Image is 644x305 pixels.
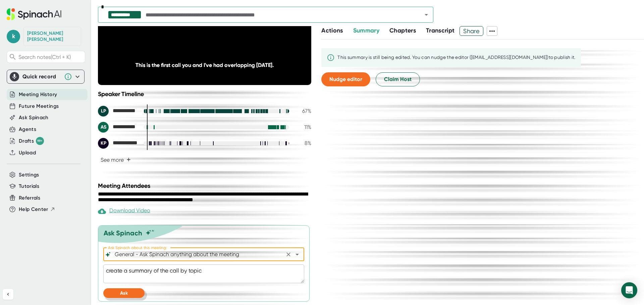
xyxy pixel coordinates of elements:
span: Search notes (Ctrl + K) [18,54,83,60]
div: Lori Plants [98,106,138,117]
div: Katie Breedlove [27,30,77,42]
div: Speaker Timeline [98,90,311,98]
div: Kelly Pearce [98,138,138,149]
div: Drafts [19,137,44,145]
div: Meeting Attendees [98,182,313,189]
button: Claim Host [376,72,420,86]
span: Summary [353,27,379,34]
div: 67 % [294,108,311,114]
span: Chapters [389,27,416,34]
span: k [7,30,20,43]
button: Actions [321,26,343,35]
button: Settings [19,171,39,179]
button: Meeting History [19,91,57,98]
div: Open Intercom Messenger [621,282,637,298]
button: Agents [19,126,36,133]
button: Upload [19,149,36,157]
input: What can we do to help? [113,250,282,259]
textarea: create a summary of the call by topic [103,264,304,283]
div: Quick record [10,70,82,83]
div: 8 % [294,140,311,146]
div: Download Video [98,207,150,215]
span: Actions [321,27,343,34]
div: KP [98,138,109,149]
div: This summary is still being edited. You can nudge the editor ([EMAIL_ADDRESS][DOMAIN_NAME]) to pu... [337,55,576,61]
div: This is the first call you and I've had overlapping [DATE]. [119,62,290,68]
button: Clear [284,250,293,259]
span: Claim Host [384,75,412,83]
div: 11 % [294,124,311,130]
button: Ask Spinach [19,114,49,122]
button: Collapse sidebar [3,289,13,300]
button: Help Center [19,206,55,213]
button: Drafts 99+ [19,137,44,145]
button: Tutorials [19,182,39,190]
button: Transcript [426,26,455,35]
button: Referrals [19,194,40,202]
button: Ask [103,288,145,298]
div: Ask Spinach [104,229,142,237]
button: See more+ [98,154,133,166]
button: Nudge editor [321,72,370,86]
span: Ask [120,290,128,296]
button: Share [460,26,483,36]
span: Help Center [19,206,48,213]
div: Quick record [22,73,61,80]
button: Open [422,10,431,19]
button: Chapters [389,26,416,35]
div: 99+ [36,137,44,145]
button: Summary [353,26,379,35]
span: Nudge editor [329,76,362,82]
span: Transcript [426,27,455,34]
button: Open [292,250,302,259]
button: Future Meetings [19,102,59,110]
span: + [126,157,131,162]
div: Anna Strejc [98,122,138,133]
span: Share [460,25,483,37]
div: LP [98,106,109,117]
div: AS [98,122,109,133]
